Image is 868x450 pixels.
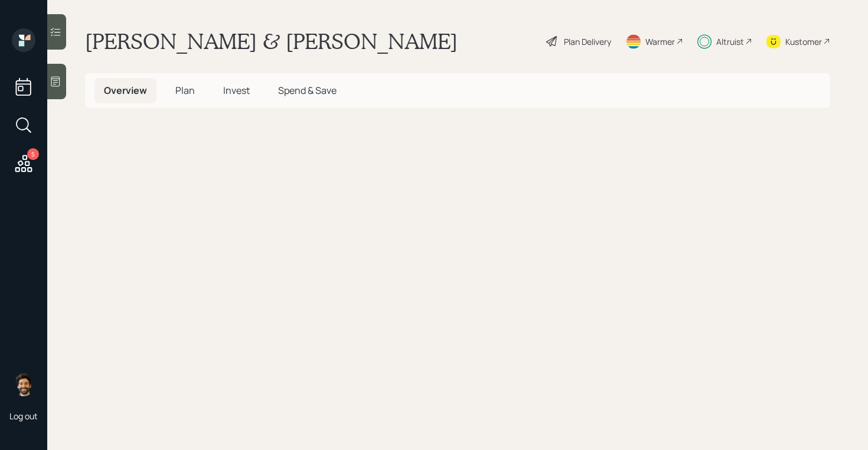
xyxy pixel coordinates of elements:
h1: [PERSON_NAME] & [PERSON_NAME] [85,28,458,54]
span: Plan [175,84,195,97]
div: 5 [27,148,39,160]
span: Overview [104,84,147,97]
span: Invest [223,84,250,97]
img: eric-schwartz-headshot.png [12,373,35,396]
div: Altruist [716,35,744,48]
span: Spend & Save [278,84,337,97]
div: Log out [9,410,38,422]
div: Kustomer [785,35,822,48]
div: Plan Delivery [564,35,611,48]
div: Warmer [645,35,675,48]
